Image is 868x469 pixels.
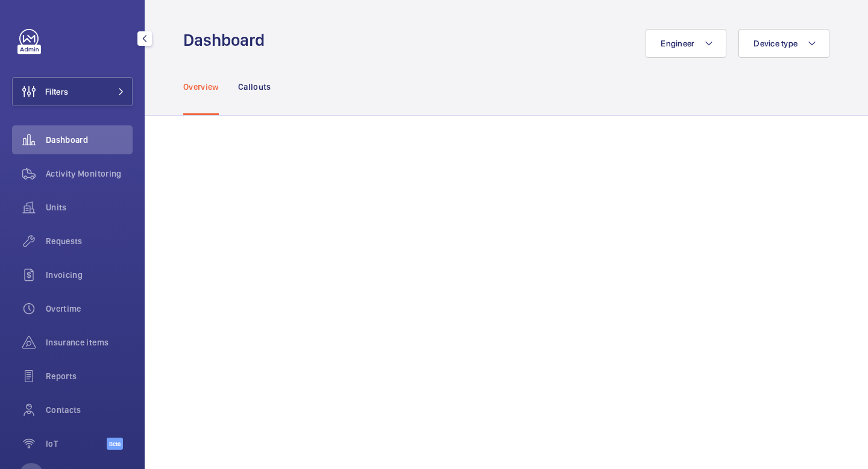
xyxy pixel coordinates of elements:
[46,201,133,213] span: Units
[46,134,133,146] span: Dashboard
[46,235,133,247] span: Requests
[46,438,107,450] span: IoT
[107,438,123,450] span: Beta
[238,81,271,93] p: Callouts
[661,39,694,48] span: Engineer
[46,404,133,416] span: Contacts
[46,370,133,382] span: Reports
[45,86,68,98] span: Filters
[738,29,829,58] button: Device type
[46,336,133,348] span: Insurance items
[753,39,797,48] span: Device type
[46,303,133,315] span: Overtime
[46,269,133,281] span: Invoicing
[183,81,219,93] p: Overview
[183,29,272,51] h1: Dashboard
[46,168,133,180] span: Activity Monitoring
[12,77,133,106] button: Filters
[646,29,726,58] button: Engineer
